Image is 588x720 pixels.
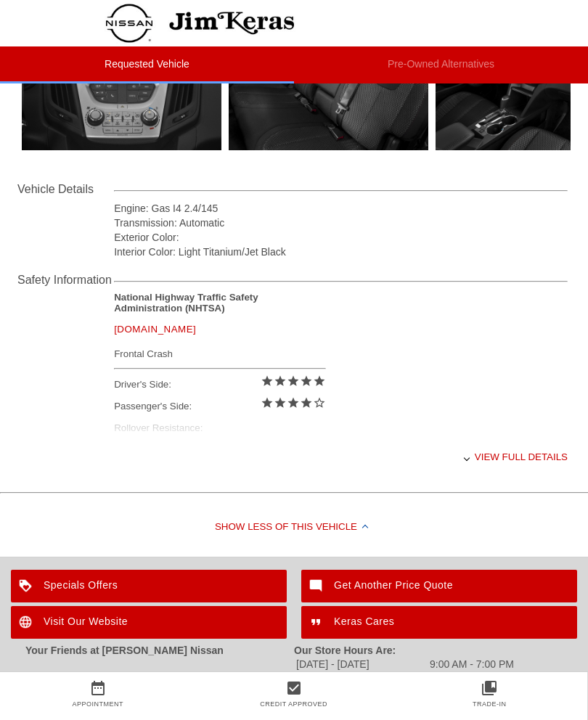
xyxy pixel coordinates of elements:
[37,671,128,682] span: [PHONE_NUMBER]
[261,396,274,409] i: star
[301,606,577,639] a: Keras Cares
[301,570,577,602] a: Get Another Price Quote
[300,375,313,388] i: star
[25,645,224,656] strong: Your Friends at [PERSON_NAME] Nissan
[294,46,588,83] li: Pre-Owned Alternatives
[287,396,300,409] i: star
[11,606,287,639] a: Visit Our Website
[11,570,287,602] a: Specials Offers
[17,271,114,289] div: Safety Information
[261,375,274,388] i: star
[114,396,325,417] div: Passenger's Side:
[17,181,114,198] div: Vehicle Details
[429,658,515,671] td: 9:00 AM - 7:00 PM
[114,201,568,216] div: Engine: Gas I4 2.4/145
[301,570,334,602] img: ic_mode_comment_white_24dp_2x.png
[114,345,325,363] div: Frontal Crash
[11,671,294,682] div: Work:
[300,396,313,409] i: star
[11,606,44,639] img: ic_language_white_24dp_2x.png
[11,570,44,602] img: ic_loyalty_white_24dp_2x.png
[274,375,287,388] i: star
[313,375,326,388] i: star
[391,679,587,697] a: collections_bookmark
[313,396,326,409] i: star_border
[287,375,300,388] i: star
[114,245,568,259] div: Interior Color: Light Titanium/Jet Black
[114,230,568,245] div: Exterior Color:
[114,439,568,475] div: View full details
[196,679,392,697] a: check_box
[473,700,507,708] a: Trade-In
[73,700,124,708] a: Appointment
[295,658,428,671] td: [DATE] - [DATE]
[114,216,568,230] div: Transmission: Automatic
[274,396,287,409] i: star
[114,292,258,314] strong: National Highway Traffic Safety Administration (NHTSA)
[301,606,334,639] img: ic_format_quote_white_24dp_2x.png
[114,374,325,396] div: Driver's Side:
[294,645,396,656] strong: Our Store Hours Are:
[114,324,196,335] a: [DOMAIN_NAME]
[260,700,327,708] a: Credit Approved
